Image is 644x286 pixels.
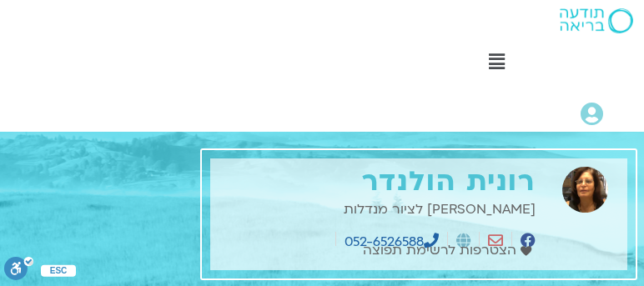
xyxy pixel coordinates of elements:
[345,233,439,251] a: 052-6526588
[560,8,633,33] img: תודעה בריאה
[219,202,536,217] h2: [PERSON_NAME] לציור מנדלות
[363,239,536,262] a: הצטרפות לרשימת תפוצה
[219,167,536,198] h1: רונית הולנדר
[363,239,521,262] span: הצטרפות לרשימת תפוצה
